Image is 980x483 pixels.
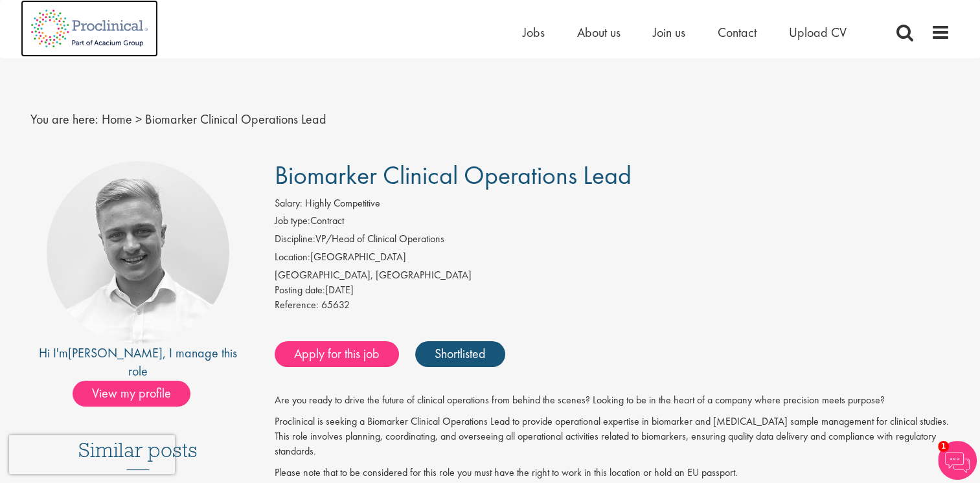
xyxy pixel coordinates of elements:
label: Location: [275,250,310,265]
a: Jobs [523,24,545,41]
p: Are you ready to drive the future of clinical operations from behind the scenes? Looking to be in... [275,393,950,408]
label: Discipline: [275,232,315,247]
a: [PERSON_NAME] [68,344,163,361]
a: View my profile [73,383,203,400]
span: Posting date: [275,283,325,297]
p: Proclinical is seeking a Biomarker Clinical Operations Lead to provide operational expertise in b... [275,414,950,459]
a: About us [577,24,621,41]
span: View my profile [73,381,190,407]
a: Contact [718,24,757,41]
div: Hi I'm , I manage this role [30,344,246,381]
a: breadcrumb link [102,111,132,128]
img: Chatbot [938,441,977,480]
li: Contract [275,214,950,232]
label: Job type: [275,214,310,229]
span: 1 [938,441,949,452]
span: > [135,111,142,128]
label: Reference: [275,298,319,313]
span: Biomarker Clinical Operations Lead [275,159,632,192]
li: VP/Head of Clinical Operations [275,232,950,250]
a: Apply for this job [275,341,399,367]
iframe: reCAPTCHA [9,435,175,474]
p: Please note that to be considered for this role you must have the right to work in this location ... [275,466,950,480]
span: 65632 [321,298,350,311]
li: [GEOGRAPHIC_DATA] [275,250,950,268]
img: imeage of recruiter Joshua Bye [47,161,229,344]
label: Salary: [275,196,302,211]
div: [GEOGRAPHIC_DATA], [GEOGRAPHIC_DATA] [275,268,950,283]
span: Biomarker Clinical Operations Lead [145,111,326,128]
a: Join us [653,24,685,41]
span: You are here: [30,111,98,128]
a: Shortlisted [415,341,505,367]
a: Upload CV [789,24,847,41]
span: Highly Competitive [305,196,380,210]
div: [DATE] [275,283,950,298]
